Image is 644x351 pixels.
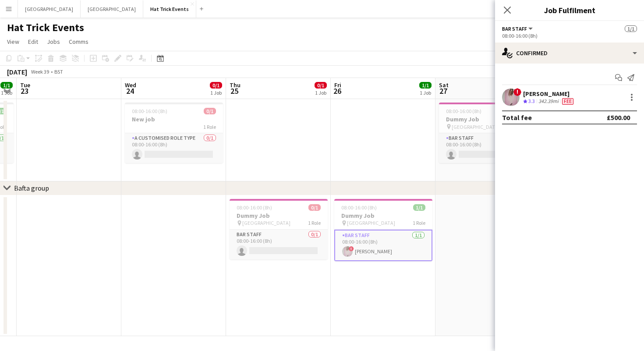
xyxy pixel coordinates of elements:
[420,89,431,96] div: 1 Job
[7,38,19,46] span: View
[25,36,42,47] a: Edit
[502,25,534,32] button: Bar Staff
[14,184,49,192] div: Bafta group
[334,199,432,261] app-job-card: 08:00-16:00 (8h)1/1Dummy Job [GEOGRAPHIC_DATA]1 RoleBar Staff1/108:00-16:00 (8h)![PERSON_NAME]
[4,36,23,47] a: View
[334,230,432,261] app-card-role: Bar Staff1/108:00-16:00 (8h)![PERSON_NAME]
[523,90,575,98] div: [PERSON_NAME]
[143,0,196,18] button: Hat Trick Events
[419,82,432,89] span: 1/1
[334,212,432,220] h3: Dummy Job
[0,82,13,89] span: 1/1
[29,68,51,75] span: Week 39
[537,98,560,105] div: 342.39mi
[502,25,527,32] span: Bar Staff
[308,204,321,211] span: 0/1
[7,67,27,76] div: [DATE]
[347,220,395,226] span: [GEOGRAPHIC_DATA]
[560,98,575,105] div: Crew has different fees then in role
[502,32,637,39] div: 08:00-16:00 (8h)
[125,81,136,89] span: Wed
[413,220,425,226] span: 1 Role
[452,124,500,130] span: [GEOGRAPHIC_DATA]
[439,115,537,123] h3: Dummy Job
[308,220,321,226] span: 1 Role
[204,108,216,114] span: 0/1
[125,133,223,163] app-card-role: A Customised Role Type0/108:00-16:00 (8h)
[210,82,222,89] span: 0/1
[125,103,223,163] app-job-card: 08:00-16:00 (8h)0/1New job1 RoleA Customised Role Type0/108:00-16:00 (8h)
[341,204,377,211] span: 08:00-16:00 (8h)
[43,36,64,47] a: Jobs
[28,38,38,46] span: Edit
[230,230,328,259] app-card-role: Bar Staff0/108:00-16:00 (8h)
[124,86,136,96] span: 24
[528,98,535,104] span: 3.3
[132,108,167,114] span: 08:00-16:00 (8h)
[502,113,532,122] div: Total fee
[438,86,449,96] span: 27
[20,81,30,89] span: Tue
[439,81,449,89] span: Sat
[439,103,537,163] app-job-card: 08:00-16:00 (8h)0/1Dummy Job [GEOGRAPHIC_DATA]1 RoleBar Staff0/108:00-16:00 (8h)
[7,21,84,34] h1: Hat Trick Events
[513,88,521,96] span: !
[315,82,327,89] span: 0/1
[69,38,88,46] span: Comms
[439,133,537,163] app-card-role: Bar Staff0/108:00-16:00 (8h)
[125,115,223,123] h3: New job
[334,81,341,89] span: Fri
[495,4,644,16] h3: Job Fulfilment
[228,86,241,96] span: 25
[19,86,30,96] span: 23
[446,108,481,114] span: 08:00-16:00 (8h)
[413,204,425,211] span: 1/1
[18,0,81,18] button: [GEOGRAPHIC_DATA]
[349,246,354,252] span: !
[562,98,573,105] span: Fee
[210,89,222,96] div: 1 Job
[1,89,12,96] div: 1 Job
[65,36,92,47] a: Comms
[333,86,341,96] span: 26
[47,38,60,46] span: Jobs
[54,68,63,75] div: BST
[495,43,644,64] div: Confirmed
[230,212,328,220] h3: Dummy Job
[203,124,216,130] span: 1 Role
[242,220,290,226] span: [GEOGRAPHIC_DATA]
[237,204,272,211] span: 08:00-16:00 (8h)
[230,81,241,89] span: Thu
[607,113,630,122] div: £500.00
[315,89,326,96] div: 1 Job
[230,199,328,259] app-job-card: 08:00-16:00 (8h)0/1Dummy Job [GEOGRAPHIC_DATA]1 RoleBar Staff0/108:00-16:00 (8h)
[81,0,143,18] button: [GEOGRAPHIC_DATA]
[625,25,637,32] span: 1/1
